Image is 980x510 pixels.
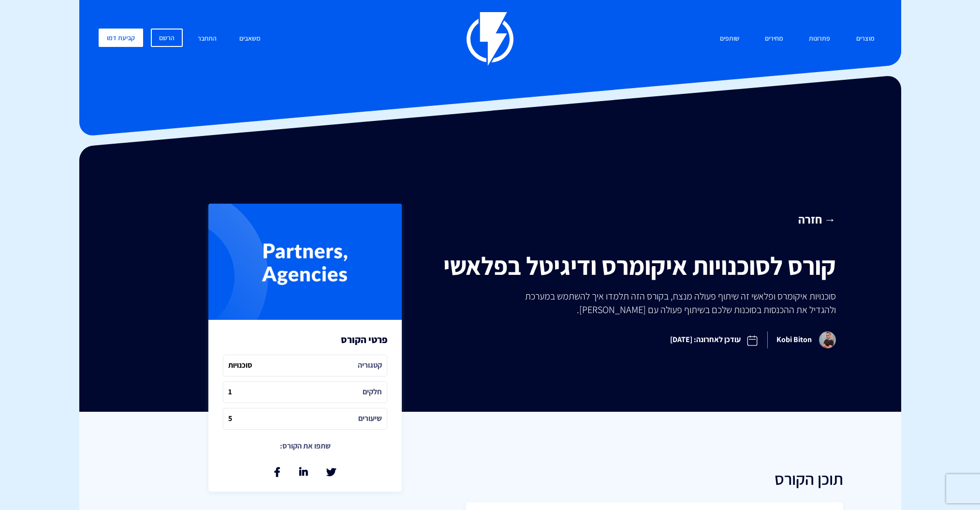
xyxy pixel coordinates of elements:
[190,29,224,49] a: התחבר
[363,387,382,398] i: חלקים
[274,467,280,477] a: שתף בפייסבוק
[232,29,268,49] a: משאבים
[758,29,790,49] a: מחירים
[767,331,836,348] span: Kobi Biton
[439,211,836,227] a: → חזרה
[280,439,331,453] p: שתפו את הקורס:
[849,29,882,49] a: מוצרים
[151,29,183,47] a: הרשם
[661,326,767,354] span: עודכן לאחרונה: [DATE]
[228,413,232,424] i: 5
[299,467,308,477] a: שתף בלינקאדין
[358,413,382,424] i: שיעורים
[99,29,143,47] a: קביעת דמו
[341,334,387,345] h3: פרטי הקורס
[326,467,336,477] a: שתף בטוויטר
[228,387,232,398] i: 1
[713,29,746,49] a: שותפים
[358,360,382,371] i: קטגוריה
[518,289,835,316] p: סוכנויות איקומרס ופלאשי זה שיתוף פעולה מנצח, בקורס הזה תלמדו איך להשתמש במערכת ולהגדיל את ההכנסות...
[802,29,837,49] a: פתרונות
[228,360,252,371] i: סוכנויות
[439,252,836,280] h1: קורס לסוכנויות איקומרס ודיגיטל בפלאשי
[466,470,843,488] h2: תוכן הקורס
